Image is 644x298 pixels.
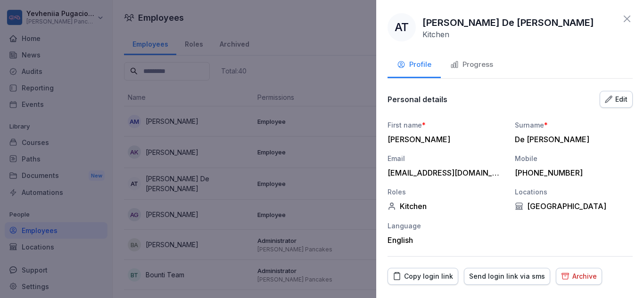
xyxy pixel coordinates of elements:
[469,271,545,282] div: Send login link via sms
[515,120,633,130] div: Surname
[388,13,416,41] div: AT
[441,53,503,78] button: Progress
[388,221,505,231] div: Language
[515,168,628,177] div: [PHONE_NUMBER]
[388,53,441,78] button: Profile
[393,271,453,282] div: Copy login link
[561,271,597,282] div: Archive
[600,91,633,108] button: Edit
[388,120,505,130] div: First name
[388,187,505,197] div: Roles
[388,135,501,144] div: [PERSON_NAME]
[388,268,458,285] button: Copy login link
[515,135,628,144] div: De [PERSON_NAME]
[515,187,633,197] div: Locations
[388,235,505,245] div: English
[388,95,447,104] p: Personal details
[388,153,505,163] div: Email
[515,153,633,163] div: Mobile
[388,201,505,211] div: Kitchen
[515,201,633,211] div: [GEOGRAPHIC_DATA]
[397,59,431,70] div: Profile
[450,59,493,70] div: Progress
[388,168,501,177] div: [EMAIL_ADDRESS][DOMAIN_NAME]
[464,268,550,285] button: Send login link via sms
[605,94,627,105] div: Edit
[422,16,594,30] p: [PERSON_NAME] De [PERSON_NAME]
[556,268,602,285] button: Archive
[422,30,449,39] p: Kitchen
